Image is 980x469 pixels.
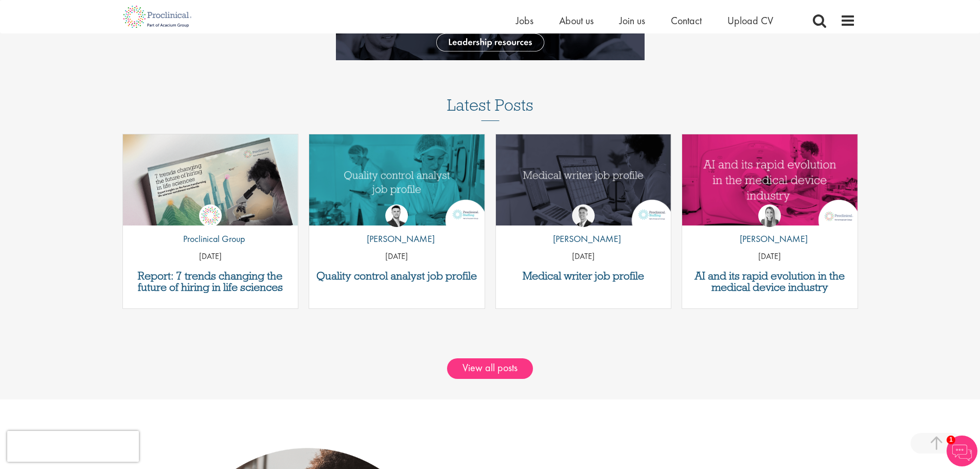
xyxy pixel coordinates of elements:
a: George Watson [PERSON_NAME] [545,204,621,251]
a: Joshua Godden [PERSON_NAME] [359,204,435,251]
a: Report: 7 trends changing the future of hiring in life sciences [128,270,293,293]
p: [DATE] [123,250,298,262]
img: Proclinical: Life sciences hiring trends report 2025 [123,134,298,233]
a: Medical writer job profile [501,270,666,282]
a: Link to a post [309,134,485,225]
img: Hannah Burke [758,204,781,227]
p: [DATE] [309,250,485,262]
a: AI and its rapid evolution in the medical device industry [687,270,852,293]
a: About us [559,14,594,27]
iframe: reCAPTCHA [7,431,139,462]
h3: Latest Posts [447,96,533,121]
a: Link to a post [496,134,671,225]
a: Contact [671,14,702,27]
img: Proclinical Group [199,204,222,227]
img: AI and Its Impact on the Medical Device Industry | Proclinical [682,134,858,225]
a: Link to a post [682,134,858,225]
span: 1 [947,436,955,444]
p: Proclinical Group [175,232,245,246]
a: Hannah Burke [PERSON_NAME] [732,204,808,251]
img: Joshua Godden [385,204,408,227]
p: [DATE] [496,250,671,262]
p: [PERSON_NAME] [545,232,621,246]
p: [PERSON_NAME] [732,232,808,246]
a: Upload CV [727,14,773,27]
a: Proclinical Group Proclinical Group [175,204,245,251]
a: View all posts [447,358,533,379]
img: Medical writer job profile [496,134,671,225]
p: [DATE] [682,250,858,262]
a: Join us [619,14,645,27]
a: Link to a post [123,134,298,225]
p: [PERSON_NAME] [359,232,435,246]
img: Chatbot [947,436,977,466]
a: Quality control analyst job profile [314,270,479,282]
img: quality control analyst job profile [309,134,485,225]
a: Jobs [516,14,533,27]
img: George Watson [572,204,595,227]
